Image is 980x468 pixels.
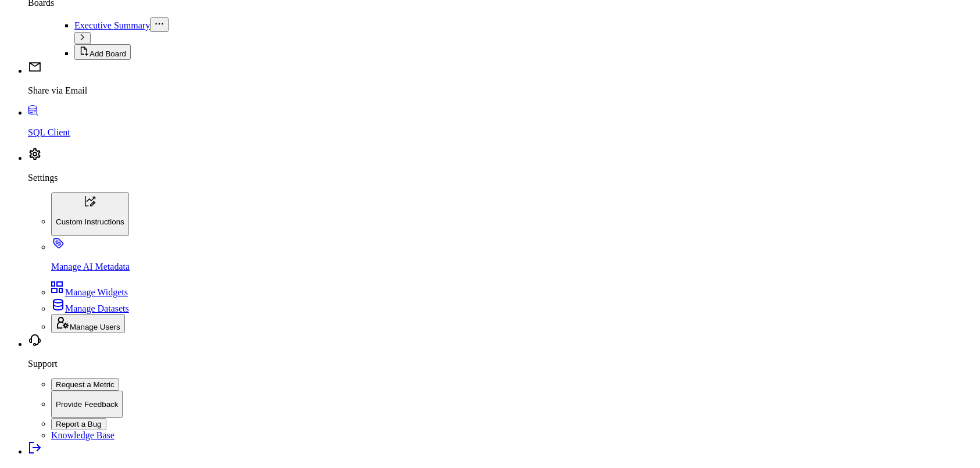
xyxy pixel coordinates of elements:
a: Manage Datasets [51,303,129,313]
a: Executive Summary [74,20,150,30]
p: SQL Client [28,127,975,138]
a: Manage Widgets [51,287,128,297]
span: Manage Users [70,323,120,331]
a: Knowledge Base [51,430,115,440]
a: Manage AI Metadata [51,242,975,272]
span: Manage Widgets [65,287,128,297]
p: Custom Instructions [56,217,124,226]
p: Share via Email [28,85,975,96]
button: Request a Metric [51,378,119,391]
p: Manage AI Metadata [51,262,975,272]
p: Provide Feedback [56,400,118,409]
a: SQL Client [28,108,975,138]
span: Manage Datasets [65,303,129,313]
button: Report a Bug [51,418,106,430]
button: Custom Instructions [51,192,129,236]
button: Manage Users [51,314,125,333]
button: Add Board [74,44,131,60]
button: Provide Feedback [51,391,123,419]
p: Support [28,359,975,369]
p: Settings [28,173,975,183]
